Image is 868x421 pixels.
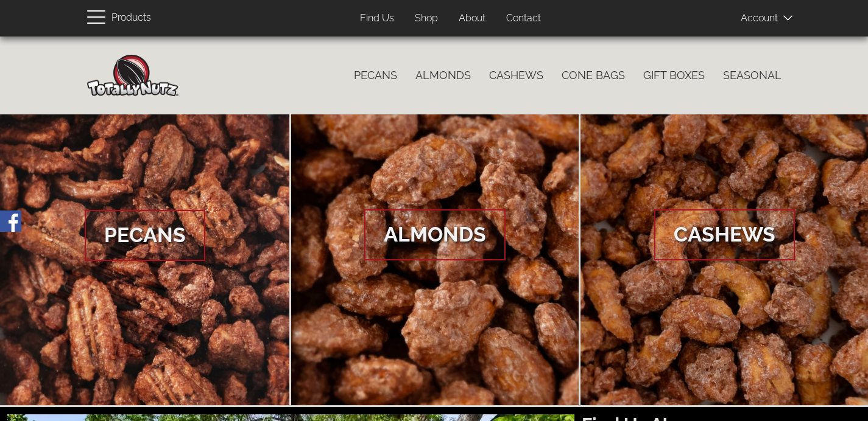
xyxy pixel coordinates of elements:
[291,114,579,405] a: Almonds
[450,7,495,30] a: About
[111,9,151,27] span: Products
[351,7,403,30] a: Find Us
[480,63,552,88] a: Cashews
[497,7,550,30] a: Contact
[552,63,634,88] a: Cone Bags
[364,209,506,260] span: Almonds
[85,210,205,261] span: Pecans
[406,63,480,88] a: Almonds
[345,63,406,88] a: Pecans
[654,209,795,260] span: Cashews
[714,63,791,88] a: Seasonal
[634,63,714,88] a: Gift Boxes
[87,55,178,96] img: Home
[406,7,447,30] a: Shop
